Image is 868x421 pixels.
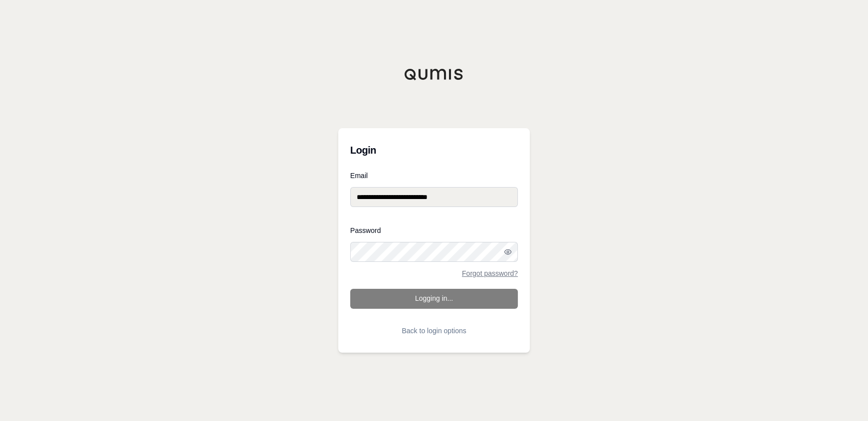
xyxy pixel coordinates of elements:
label: Password [350,227,518,234]
button: Back to login options [350,321,518,341]
label: Email [350,172,518,179]
h3: Login [350,140,518,160]
a: Forgot password? [462,270,518,277]
img: Qumis [404,68,464,80]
